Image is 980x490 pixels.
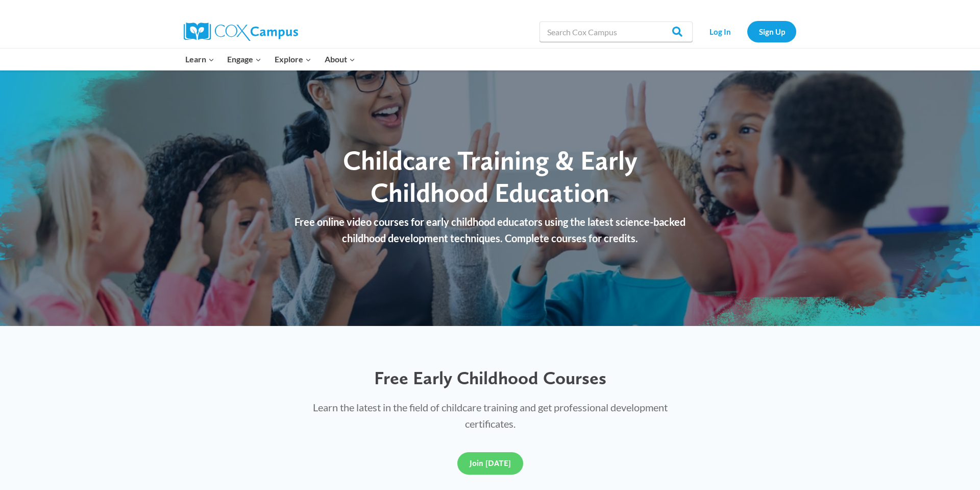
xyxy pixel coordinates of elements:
[540,21,693,42] input: Search Cox Campus
[374,367,606,389] span: Free Early Childhood Courses
[275,53,311,66] span: Explore
[698,21,796,42] nav: Secondary Navigation
[457,452,523,475] a: Join [DATE]
[179,49,361,70] nav: Primary Navigation
[325,53,355,66] span: About
[343,144,638,208] span: Childcare Training & Early Childhood Education
[227,53,261,66] span: Engage
[292,399,688,432] p: Learn the latest in the field of childcare training and get professional development certificates.
[184,22,298,41] img: Cox Campus
[470,458,511,468] span: Join [DATE]
[698,21,742,42] a: Log In
[185,53,214,66] span: Learn
[283,214,697,246] p: Free online video courses for early childhood educators using the latest science-backed childhood...
[747,21,796,42] a: Sign Up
